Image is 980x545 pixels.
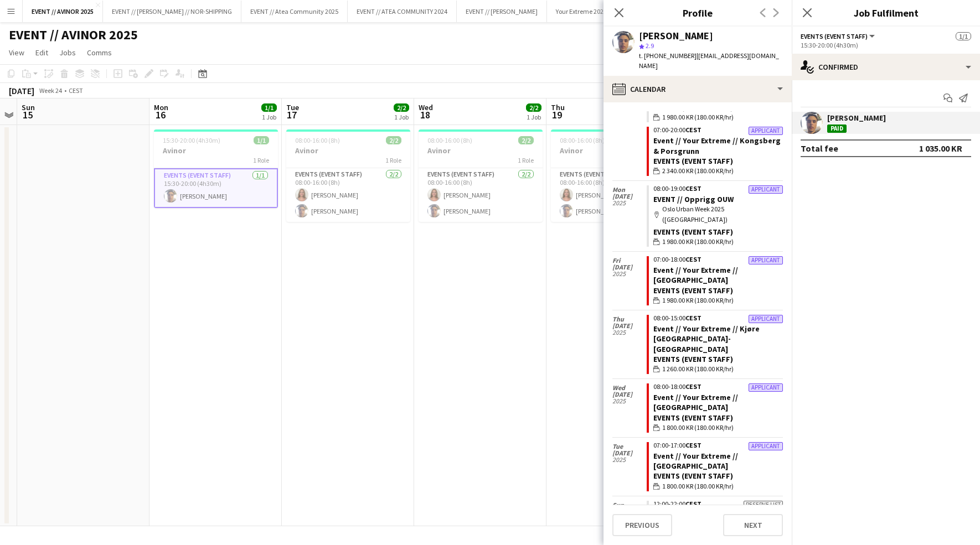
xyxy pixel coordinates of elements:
[801,32,868,40] span: Events (Event Staff)
[612,271,647,277] span: 2025
[286,146,410,155] h3: Avinor
[685,255,702,263] span: CEST
[612,514,672,536] button: Previous
[653,286,783,295] div: Events (Event Staff)
[348,1,457,22] button: EVENT // ATEA COMMUNITY 2024
[9,48,24,58] span: View
[163,136,220,144] span: 15:30-20:00 (4h30m)
[653,383,783,390] div: 08:00-18:00
[551,129,675,222] app-job-card: 08:00-16:00 (8h)2/2Avinor1 RoleEvents (Event Staff)2/208:00-16:00 (8h)[PERSON_NAME][PERSON_NAME]
[792,6,980,20] h3: Job Fulfilment
[653,324,760,354] a: Event // Your Extreme // Kjøre [GEOGRAPHIC_DATA]-[GEOGRAPHIC_DATA]
[22,102,35,112] span: Sun
[9,27,138,43] h1: EVENT // AVINOR 2025
[417,108,433,121] span: 18
[612,323,647,329] span: [DATE]
[154,146,278,155] h3: Avinor
[685,441,702,449] span: CEST
[604,76,792,102] div: Calendar
[653,315,783,321] div: 08:00-15:00
[639,51,697,60] span: t. [PHONE_NUMBER]
[653,127,783,133] div: 07:00-20:00
[9,85,34,96] div: [DATE]
[662,423,734,433] span: 1 800.00 KR (180.00 KR/hr)
[419,168,543,222] app-card-role: Events (Event Staff)2/208:00-16:00 (8h)[PERSON_NAME][PERSON_NAME]
[662,237,734,247] span: 1 980.00 KR (180.00 KR/hr)
[662,112,734,122] span: 1 980.00 KR (180.00 KR/hr)
[744,501,783,509] div: Reserve list
[394,103,409,112] span: 2/2
[653,185,783,192] div: 08:00-19:00
[612,443,647,450] span: Tue
[685,314,702,322] span: CEST
[662,364,734,374] span: 1 260.00 KR (180.00 KR/hr)
[653,413,783,423] div: Events (Event Staff)
[612,200,647,206] span: 2025
[639,51,779,70] span: | [EMAIL_ADDRESS][DOMAIN_NAME]
[37,86,64,95] span: Week 24
[956,32,971,40] span: 1/1
[653,265,738,285] a: Event // Your Extreme // [GEOGRAPHIC_DATA]
[653,204,783,224] div: Oslo Urban Week 2025 ([GEOGRAPHIC_DATA])
[612,257,647,264] span: Fri
[653,156,783,166] div: Events (Event Staff)
[612,450,647,456] span: [DATE]
[653,136,781,155] a: Event // Your Extreme // Kongsberg & Porsgrunn
[518,156,534,164] span: 1 Role
[69,86,83,95] div: CEST
[801,143,838,154] div: Total fee
[261,103,277,112] span: 1/1
[82,45,116,60] a: Comms
[286,102,299,112] span: Tue
[518,136,534,144] span: 2/2
[653,442,783,449] div: 07:00-17:00
[653,227,783,237] div: Events (Event Staff)
[385,156,401,164] span: 1 Role
[35,48,48,58] span: Edit
[662,166,734,176] span: 2 340.00 KR (180.00 KR/hr)
[801,41,971,49] div: 15:30-20:00 (4h30m)
[653,392,738,412] a: Event // Your Extreme // [GEOGRAPHIC_DATA]
[685,126,702,134] span: CEST
[612,398,647,404] span: 2025
[662,481,734,491] span: 1 800.00 KR (180.00 KR/hr)
[612,385,647,391] span: Wed
[801,32,876,40] button: Events (Event Staff)
[827,113,886,123] div: [PERSON_NAME]
[419,146,543,155] h3: Avinor
[749,383,783,392] div: Applicant
[59,48,76,58] span: Jobs
[253,156,269,164] span: 1 Role
[551,168,675,222] app-card-role: Events (Event Staff)2/208:00-16:00 (8h)[PERSON_NAME][PERSON_NAME]
[285,108,299,121] span: 17
[612,186,647,193] span: Mon
[653,354,783,364] div: Events (Event Staff)
[457,1,547,22] button: EVENT // [PERSON_NAME]
[547,1,616,22] button: Your Extreme 2025
[23,1,103,22] button: EVENT // AVINOR 2025
[560,136,605,144] span: 08:00-16:00 (8h)
[551,146,675,155] h3: Avinor
[685,184,702,193] span: CEST
[286,129,410,222] app-job-card: 08:00-16:00 (8h)2/2Avinor1 RoleEvents (Event Staff)2/208:00-16:00 (8h)[PERSON_NAME][PERSON_NAME]
[749,315,783,323] div: Applicant
[31,45,53,60] a: Edit
[653,451,738,471] a: Event // Your Extreme // [GEOGRAPHIC_DATA]
[612,391,647,398] span: [DATE]
[55,45,80,60] a: Jobs
[419,102,433,112] span: Wed
[262,113,276,121] div: 1 Job
[662,295,734,305] span: 1 980.00 KR (180.00 KR/hr)
[653,501,783,507] div: 12:00-22:00
[612,329,647,336] span: 2025
[612,316,647,323] span: Thu
[427,136,472,144] span: 08:00-16:00 (8h)
[549,108,565,121] span: 19
[394,113,409,121] div: 1 Job
[639,31,713,41] div: [PERSON_NAME]
[792,54,980,80] div: Confirmed
[254,136,269,144] span: 1/1
[685,500,702,508] span: CEST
